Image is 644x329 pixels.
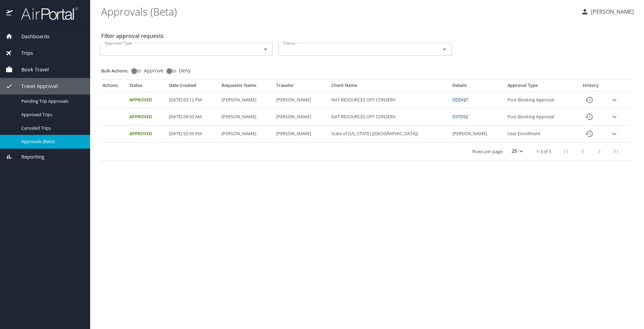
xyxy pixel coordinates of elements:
[329,126,450,142] td: State of [US_STATE] ([GEOGRAPHIC_DATA])
[273,82,329,91] th: Traveler
[505,82,575,91] th: Approval Type
[13,153,44,161] span: Reporting
[329,92,450,109] td: NAT RESOURCES OFF CONSERV
[13,82,58,90] span: Travel Approval
[13,7,78,20] img: airportal-logo.png
[273,126,329,142] td: [PERSON_NAME]
[101,1,575,22] h1: Approvals (Beta)
[505,109,575,126] td: Post-Booking Approval
[450,126,505,142] td: [PERSON_NAME]
[261,44,270,54] button: Open
[609,129,620,139] button: expand row
[273,109,329,126] td: [PERSON_NAME]
[101,68,134,74] p: Bulk Actions:
[219,109,274,126] td: [PERSON_NAME]
[589,8,634,16] p: [PERSON_NAME]
[450,82,505,91] th: Details
[166,126,219,142] td: [DATE] 02:59 PM
[329,82,450,91] th: Client Name
[452,113,468,120] a: D57D5Z
[144,68,163,73] span: Approve
[219,82,274,91] th: Requester Name
[101,30,164,41] h2: Filter approval requests
[609,112,620,122] button: expand row
[219,92,274,109] td: [PERSON_NAME]
[166,92,219,109] td: [DATE] 03:12 PM
[578,6,636,18] button: [PERSON_NAME]
[440,44,449,54] button: Open
[100,82,630,161] table: Approval table
[581,109,598,125] button: History
[13,33,50,40] span: Dashboards
[452,97,468,103] a: DDDHJ7
[13,66,49,73] span: Book Travel
[179,68,191,73] span: Deny
[575,82,607,91] th: History
[329,109,450,126] td: NAT RESOURCES OFF CONSERV
[21,111,82,118] span: Approved Trips
[21,138,82,145] span: Approvals (Beta)
[100,82,127,91] th: Actions
[273,92,329,109] td: [PERSON_NAME]
[127,109,166,126] td: Approved
[581,126,598,142] button: History
[505,92,575,109] td: Post-Booking Approval
[505,126,575,142] td: User Enrollment
[581,92,598,108] button: History
[536,149,551,154] p: 1-3 of 3
[21,125,82,131] span: Canceled Trips
[219,126,274,142] td: [PERSON_NAME]
[609,95,620,105] button: expand row
[13,49,33,57] span: Trips
[21,98,82,104] span: Pending Trip Approvals
[472,149,503,154] p: Rows per page:
[127,92,166,109] td: Approved
[6,7,13,20] img: icon-airportal.png
[166,109,219,126] td: [DATE] 09:55 AM
[166,82,219,91] th: Date Created
[127,126,166,142] td: Approved
[127,82,166,91] th: Status
[506,146,525,157] select: rows per page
